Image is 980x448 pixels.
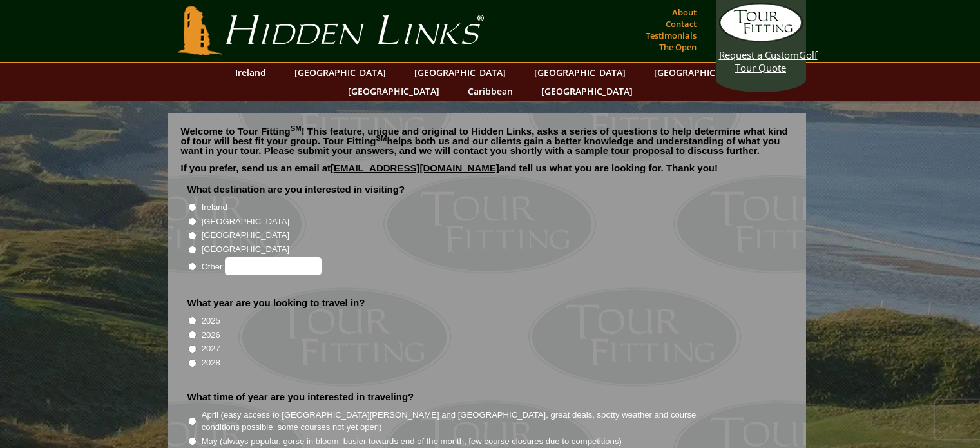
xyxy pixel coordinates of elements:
p: Welcome to Tour Fitting ! This feature, unique and original to Hidden Links, asks a series of que... [181,126,793,155]
a: Request a CustomGolf Tour Quote [719,3,803,74]
a: Caribbean [461,82,519,101]
label: What year are you looking to travel in? [187,297,365,309]
sup: SM [376,134,387,142]
label: April (easy access to [GEOGRAPHIC_DATA][PERSON_NAME] and [GEOGRAPHIC_DATA], great deals, spotty w... [202,409,720,434]
sup: SM [291,124,302,132]
a: About [669,3,700,21]
a: [GEOGRAPHIC_DATA] [408,63,512,82]
label: May (always popular, gorse in bloom, busier towards end of the month, few course closures due to ... [202,435,622,448]
label: What destination are you interested in visiting? [187,183,405,196]
label: [GEOGRAPHIC_DATA] [202,215,289,228]
label: 2026 [202,329,220,342]
a: [GEOGRAPHIC_DATA] [535,82,639,101]
label: [GEOGRAPHIC_DATA] [202,243,289,256]
a: Testimonials [642,26,700,44]
label: Ireland [202,201,227,214]
p: If you prefer, send us an email at and tell us what you are looking for. Thank you! [181,163,793,182]
a: The Open [656,38,700,56]
a: [GEOGRAPHIC_DATA] [528,63,632,82]
label: Other: [202,257,322,275]
label: What time of year are you interested in traveling? [187,391,414,404]
label: [GEOGRAPHIC_DATA] [202,229,289,242]
input: Other: [225,257,322,275]
label: 2025 [202,315,220,327]
a: [EMAIL_ADDRESS][DOMAIN_NAME] [331,162,499,173]
label: 2027 [202,342,220,355]
a: [GEOGRAPHIC_DATA] [288,63,392,82]
label: 2028 [202,356,220,369]
a: [GEOGRAPHIC_DATA] [341,82,446,101]
a: Ireland [229,63,273,82]
span: Request a Custom [719,48,799,61]
a: Contact [662,15,700,33]
a: [GEOGRAPHIC_DATA] [648,63,752,82]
